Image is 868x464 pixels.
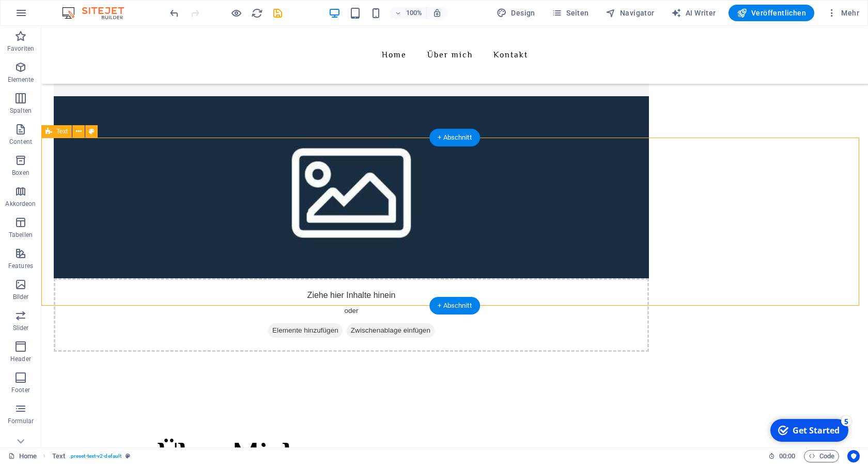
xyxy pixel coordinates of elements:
[779,450,795,462] span: 00 00
[827,8,859,18] span: Mehr
[59,7,137,19] img: Editor Logo
[823,5,863,21] button: Mehr
[69,450,121,462] span: . preset-text-v2-default
[847,450,860,462] button: Usercentrics
[251,7,263,19] button: reload
[804,450,839,462] button: Code
[9,138,32,146] p: Content
[667,5,720,21] button: AI Writer
[548,5,593,21] button: Seiten
[230,7,242,19] button: Klicke hier, um den Vorschau-Modus zu verlassen
[606,8,655,18] span: Navigator
[168,7,180,19] i: Rückgängig: Text ändern (Strg+Z)
[76,1,87,11] div: 5
[168,7,180,19] button: undo
[56,128,68,134] span: Text
[8,262,33,270] p: Features
[8,450,37,462] a: Klick, um Auswahl aufzuheben. Doppelklick öffnet Seitenverwaltung
[390,7,427,19] button: 100%
[9,231,33,239] p: Tabellen
[671,8,716,18] span: AI Writer
[305,297,393,312] span: Zwischenablage einfügen
[737,8,806,18] span: Veröffentlichen
[251,7,263,19] i: Seite neu laden
[52,450,131,462] nav: breadcrumb
[7,44,34,53] p: Favoriten
[10,107,32,115] p: Spalten
[552,8,589,18] span: Seiten
[10,355,31,363] p: Header
[11,386,30,394] p: Footer
[786,452,788,460] span: :
[8,76,34,84] p: Elemente
[768,450,796,462] h6: Session-Zeit
[12,169,29,177] p: Boxen
[492,5,539,21] div: Design (Strg+Alt+Y)
[272,7,284,19] i: Save (Ctrl+S)
[429,297,480,315] div: + Abschnitt
[12,252,608,326] div: Ziehe hier Inhalte hinein
[5,200,36,208] p: Akkordeon
[8,417,34,425] p: Formular
[497,8,535,18] span: Design
[6,4,84,27] div: Get Started 5 items remaining, 0% complete
[52,450,65,462] span: Klick zum Auswählen. Doppelklick zum Bearbeiten
[432,8,442,18] i: Bei Größenänderung Zoomstufe automatisch an das gewählte Gerät anpassen.
[729,5,814,21] button: Veröffentlichen
[28,10,75,21] div: Get Started
[492,5,539,21] button: Design
[809,450,834,462] span: Code
[601,5,659,21] button: Navigator
[429,129,480,146] div: + Abschnitt
[13,324,29,332] p: Slider
[406,7,422,19] h6: 100%
[126,453,130,459] i: Dieses Element ist ein anpassbares Preset
[271,7,284,19] button: save
[227,297,301,312] span: Elemente hinzufügen
[13,293,29,301] p: Bilder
